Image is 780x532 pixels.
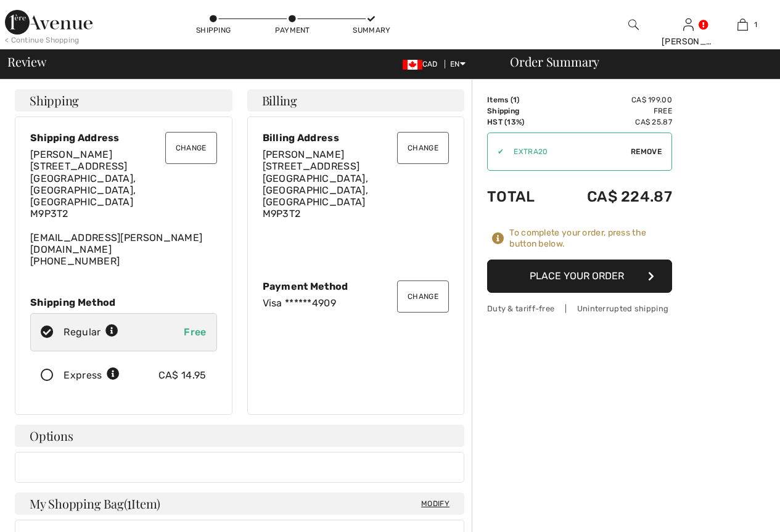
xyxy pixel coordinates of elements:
div: Duty & tariff-free | Uninterrupted shipping [487,303,672,314]
span: 1 [513,96,517,104]
span: [PERSON_NAME] [30,149,112,160]
span: Review [7,55,46,68]
span: [STREET_ADDRESS] [GEOGRAPHIC_DATA], [GEOGRAPHIC_DATA], [GEOGRAPHIC_DATA] M9P3T2 [30,160,136,219]
td: CA$ 199.00 [554,94,672,105]
img: My Bag [737,17,748,32]
span: Free [184,326,206,338]
span: CAD [403,60,443,68]
span: Shipping [30,94,79,107]
div: Payment Method [263,280,450,292]
div: To complete your order, press the button below. [509,227,672,250]
div: Regular [64,325,118,340]
img: Canadian Dollar [403,60,422,70]
div: Shipping Method [30,297,217,308]
div: Summary [353,25,390,36]
div: Shipping Address [30,132,217,144]
span: Modify [421,497,450,510]
button: Change [165,132,217,164]
button: Change [397,280,449,313]
span: Billing [262,94,297,107]
div: Payment [274,25,311,36]
td: Free [554,105,672,117]
div: [EMAIL_ADDRESS][PERSON_NAME][DOMAIN_NAME] [PHONE_NUMBER] [30,149,217,267]
div: CA$ 14.95 [158,368,207,383]
span: EN [450,60,466,68]
div: Express [64,368,120,383]
h4: Options [15,425,464,447]
span: 1 [754,19,757,30]
img: search the website [628,17,639,32]
a: Sign In [683,18,694,30]
span: [PERSON_NAME] [263,149,345,160]
div: [PERSON_NAME] [662,35,715,48]
span: Remove [631,146,662,157]
button: Change [397,132,449,164]
img: 1ère Avenue [5,10,92,35]
span: [STREET_ADDRESS] [GEOGRAPHIC_DATA], [GEOGRAPHIC_DATA], [GEOGRAPHIC_DATA] M9P3T2 [263,160,368,219]
div: < Continue Shopping [5,35,80,46]
button: Place Your Order [487,260,672,293]
input: Promo code [504,133,631,170]
div: ✔ [488,146,504,157]
img: My Info [683,17,694,32]
h4: My Shopping Bag [15,493,464,515]
td: HST (13%) [487,117,554,128]
a: 1 [716,17,770,32]
td: Items ( ) [487,94,554,105]
span: ( Item) [124,495,160,512]
div: Shipping [195,25,232,36]
div: Order Summary [495,55,773,68]
td: Shipping [487,105,554,117]
td: CA$ 224.87 [554,176,672,218]
span: 1 [127,495,131,511]
td: Total [487,176,554,218]
td: CA$ 25.87 [554,117,672,128]
div: Billing Address [263,132,450,144]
